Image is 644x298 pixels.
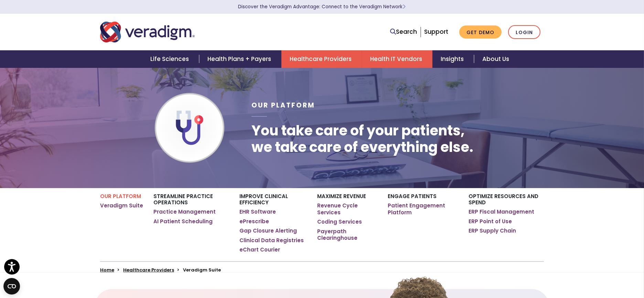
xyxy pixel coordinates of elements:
[317,202,377,216] a: Revenue Cycle Services
[153,218,213,225] a: AI Patient Scheduling
[199,50,281,68] a: Health Plans + Payers
[238,3,406,10] a: Discover the Veradigm Advantage: Connect to the Veradigm NetworkLearn More
[469,227,516,234] a: ERP Supply Chain
[469,218,512,225] a: ERP Point of Use
[251,122,473,155] h1: You take care of your patients, we take care of everything else.
[508,25,540,39] a: Login
[153,208,216,215] a: Practice Management
[362,50,432,68] a: Health IT Vendors
[459,25,502,39] a: Get Demo
[251,101,315,110] span: Our Platform
[239,227,297,234] a: Gap Closure Alerting
[424,28,448,36] a: Support
[123,267,174,273] a: Healthcare Providers
[403,3,406,10] span: Learn More
[474,50,517,68] a: About Us
[142,50,199,68] a: Life Sciences
[100,202,143,209] a: Veradigm Suite
[388,202,458,216] a: Patient Engagement Platform
[317,218,362,225] a: Coding Services
[390,27,417,37] a: Search
[239,237,304,244] a: Clinical Data Registries
[239,208,276,215] a: EHR Software
[100,267,114,273] a: Home
[432,50,474,68] a: Insights
[239,218,269,225] a: ePrescribe
[281,50,362,68] a: Healthcare Providers
[100,21,195,43] img: Veradigm logo
[469,208,534,215] a: ERP Fiscal Management
[512,248,636,290] iframe: Drift Chat Widget
[3,278,20,295] button: Open CMP widget
[239,246,280,253] a: eChart Courier
[317,228,377,242] a: Payerpath Clearinghouse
